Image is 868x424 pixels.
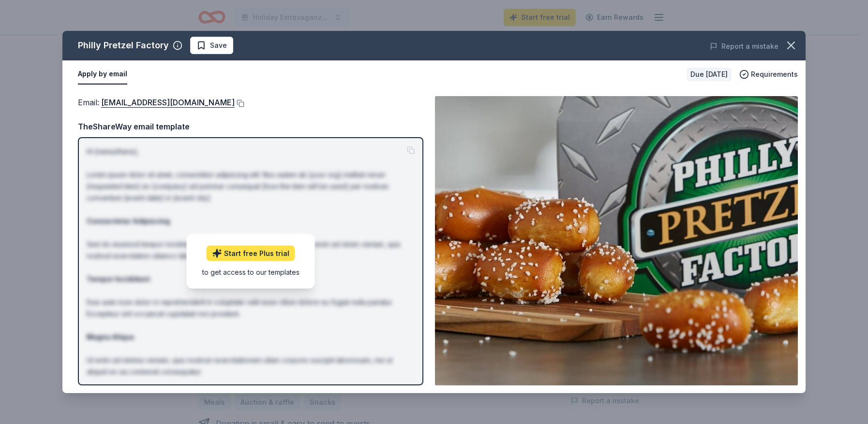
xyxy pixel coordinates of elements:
[207,245,295,261] a: Start free Plus trial
[710,41,778,52] button: Report a mistake
[190,37,233,54] button: Save
[751,69,798,80] span: Requirements
[687,68,732,81] div: Due [DATE]
[78,64,127,85] button: Apply by email
[87,333,134,341] strong: Magna Aliqua
[87,275,150,283] strong: Tempor Incididunt
[87,217,170,225] strong: Consectetur Adipiscing
[202,267,299,277] div: to get access to our templates
[101,96,235,109] a: [EMAIL_ADDRESS][DOMAIN_NAME]
[78,120,423,133] div: TheShareWay email template
[78,98,235,107] span: Email :
[739,69,798,80] button: Requirements
[435,96,798,385] img: Image for Philly Pretzel Factory
[78,38,169,53] div: Philly Pretzel Factory
[210,40,227,51] span: Save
